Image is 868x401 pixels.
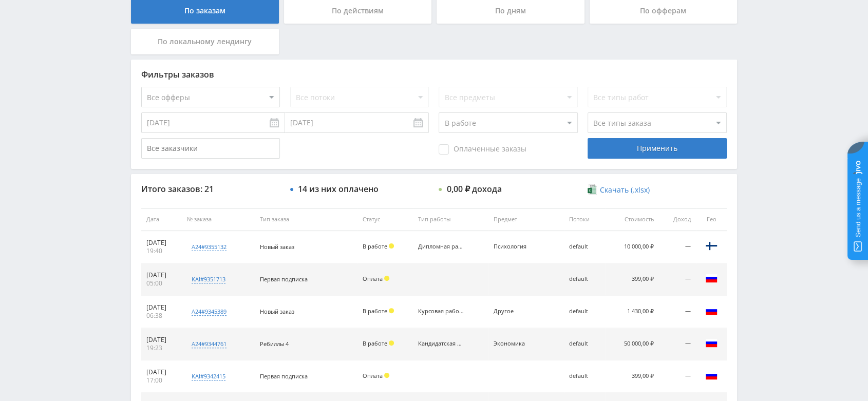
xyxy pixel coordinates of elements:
[418,243,464,250] div: Дипломная работа
[363,275,383,282] span: Оплата
[588,185,649,195] a: Скачать (.xlsx)
[141,112,285,133] input: Use the arrow keys to pick a date
[564,208,605,231] th: Потоки
[363,372,383,379] span: Оплата
[146,247,177,255] div: 19:40
[146,303,177,312] div: [DATE]
[569,243,600,250] div: default
[659,208,696,231] th: Доход
[389,308,394,313] span: Холд
[363,242,387,250] span: В работе
[605,208,658,231] th: Стоимость
[146,312,177,320] div: 06:38
[384,276,389,281] span: Холд
[141,208,182,231] th: Дата
[141,138,280,159] input: Все заказчики
[182,208,255,231] th: № заказа
[413,208,488,231] th: Тип работы
[605,231,658,263] td: 10 000,00 ₽
[146,376,177,385] div: 17:00
[696,208,727,231] th: Гео
[260,340,289,348] span: Ребиллы 4
[705,337,718,349] img: rus.png
[146,279,177,288] div: 05:00
[605,296,658,328] td: 1 430,00 ₽
[600,186,650,194] span: Скачать (.xlsx)
[363,339,387,347] span: В работе
[659,263,696,296] td: —
[146,239,177,247] div: [DATE]
[605,360,658,393] td: 399,00 ₽
[418,340,464,347] div: Кандидатская диссертация
[141,184,280,194] div: Итого заказов: 21
[146,271,177,279] div: [DATE]
[605,263,658,296] td: 399,00 ₽
[705,240,718,252] img: fin.png
[146,344,177,352] div: 19:23
[659,296,696,328] td: —
[260,308,294,315] span: Новый заказ
[255,208,357,231] th: Тип заказа
[494,340,540,347] div: Экономика
[439,144,526,155] span: Оплаченные заказы
[569,276,600,282] div: default
[605,328,658,360] td: 50 000,00 ₽
[659,328,696,360] td: —
[131,29,279,54] div: По локальному лендингу
[141,70,727,79] div: Фильтры заказов
[389,243,394,249] span: Холд
[192,372,225,380] div: kai#9342415
[588,138,726,159] div: Применить
[705,304,718,317] img: rus.png
[588,184,596,195] img: xlsx
[192,340,227,348] div: a24#9344761
[488,208,564,231] th: Предмет
[192,308,227,316] div: a24#9345389
[357,208,413,231] th: Статус
[569,340,600,347] div: default
[659,360,696,393] td: —
[363,307,387,315] span: В работе
[494,308,540,315] div: Другое
[298,184,379,194] div: 14 из них оплачено
[569,373,600,379] div: default
[260,372,308,380] span: Первая подписка
[146,336,177,344] div: [DATE]
[494,243,540,250] div: Психология
[705,272,718,284] img: rus.png
[146,368,177,376] div: [DATE]
[389,340,394,346] span: Холд
[384,373,389,378] span: Холд
[260,275,308,283] span: Первая подписка
[446,184,501,194] div: 0,00 ₽ дохода
[418,308,464,315] div: Курсовая работа
[705,369,718,381] img: rus.png
[192,243,227,251] div: a24#9355132
[659,231,696,263] td: —
[569,308,600,315] div: default
[192,275,225,283] div: kai#9351713
[260,243,294,251] span: Новый заказ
